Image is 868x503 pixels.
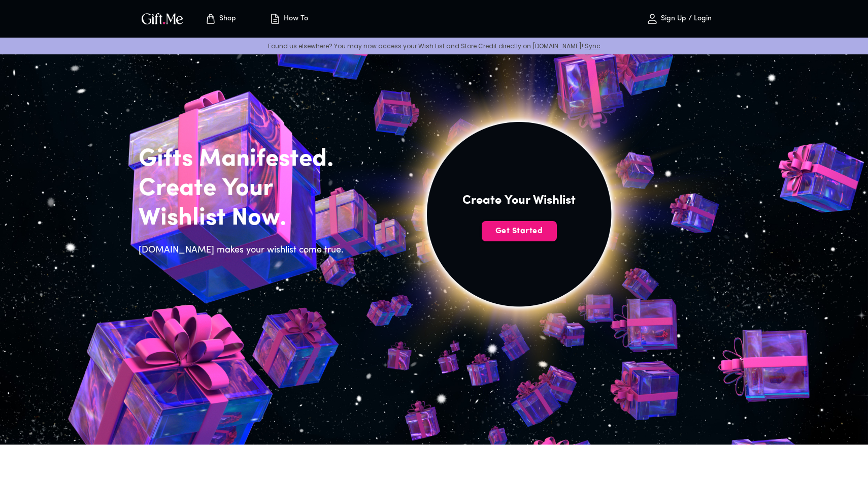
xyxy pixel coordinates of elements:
[585,42,600,50] a: Sync
[269,13,281,25] img: how-to.svg
[8,42,860,50] p: Found us elsewhere? You may now access your Wish List and Store Credit directly on [DOMAIN_NAME]!
[462,193,576,209] h4: Create Your Wishlist
[628,3,729,35] button: Sign Up / Login
[260,3,316,35] button: How To
[482,221,557,241] button: Get Started
[139,204,350,233] h2: Wishlist Now.
[139,174,350,204] h2: Create Your
[139,13,186,25] button: GiftMe Logo
[281,15,308,23] p: How To
[291,9,747,443] img: hero_sun.png
[217,15,236,23] p: Shop
[140,11,185,26] img: GiftMe Logo
[139,243,350,258] h6: [DOMAIN_NAME] makes your wishlist come true.
[192,3,248,35] button: Store page
[658,15,712,23] p: Sign Up / Login
[139,145,350,174] h2: Gifts Manifested.
[482,226,557,237] span: Get Started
